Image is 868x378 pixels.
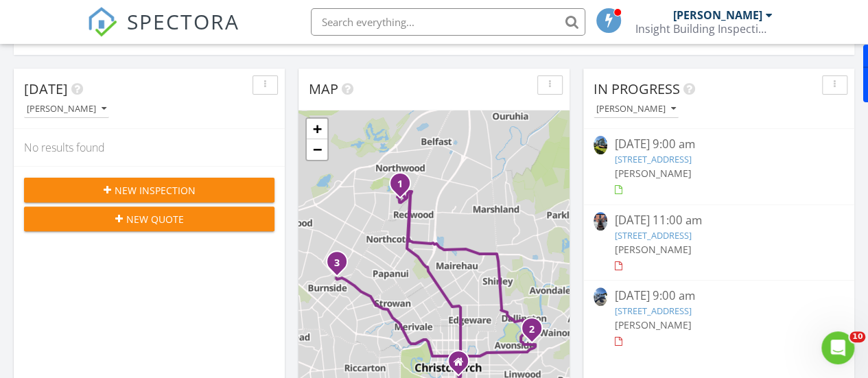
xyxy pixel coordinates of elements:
a: Zoom out [307,139,327,160]
span: New Quote [126,212,184,226]
span: [PERSON_NAME] [614,243,691,256]
i: 2 [529,324,535,334]
div: [DATE] 9:00 am [614,136,823,153]
span: 10 [849,331,865,342]
div: 34 Dunarnan St, Christchurch, Canterbury Region 8061 [532,328,540,336]
div: Insight Building Inspections [635,22,773,36]
span: SPECTORA [127,7,239,36]
a: [STREET_ADDRESS] [614,305,691,317]
a: [DATE] 9:00 am [STREET_ADDRESS] [PERSON_NAME] [594,287,844,349]
a: Zoom in [307,119,327,139]
div: 18 Woodhurst Dr, Christchurch, Canterbury Region 8051 [400,183,408,191]
i: 3 [334,258,340,268]
i: 1 [397,180,403,189]
button: [PERSON_NAME] [24,100,109,119]
div: [PERSON_NAME] [673,8,762,22]
div: 146a Lichfield St, Christchurch CANTERBURY 8023 [458,361,467,369]
a: SPECTORA [87,19,239,47]
span: [PERSON_NAME] [614,167,691,180]
button: [PERSON_NAME] [594,100,679,119]
div: [DATE] 11:00 am [614,212,823,229]
a: [STREET_ADDRESS] [614,229,691,241]
span: New Inspection [115,183,196,198]
a: [STREET_ADDRESS] [614,153,691,165]
span: [DATE] [24,80,68,98]
div: 69 Gregan Cres, Christchurch, Canterbury Region 8053 [337,261,345,270]
button: New Inspection [24,178,274,202]
span: In Progress [594,80,680,98]
a: [DATE] 11:00 am [STREET_ADDRESS] [PERSON_NAME] [594,212,844,273]
img: The Best Home Inspection Software - Spectora [87,7,117,37]
img: 9326472%2Fcover_photos%2Fsgha5HqpjYwOl0uD1JaX%2Fsmall.9326472-1756171271964 [594,212,607,231]
img: 9343016%2Fcover_photos%2Fun6iH0SpACKm1LD9qK01%2Fsmall.9343016-1756247547590 [594,287,607,306]
img: 9342938%2Fcover_photos%2FV9RkYtpnGlH2MoYCGXhO%2Fsmall.9342938-1756073416038 [594,136,607,154]
div: [PERSON_NAME] [596,104,676,114]
span: Map [309,80,338,98]
iframe: Intercom live chat [821,331,854,364]
button: New Quote [24,206,274,231]
div: No results found [14,129,285,166]
span: [PERSON_NAME] [614,318,691,331]
div: [PERSON_NAME] [27,104,106,114]
a: [DATE] 9:00 am [STREET_ADDRESS] [PERSON_NAME] [594,136,844,197]
div: [DATE] 9:00 am [614,287,823,305]
input: Search everything... [311,8,585,36]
